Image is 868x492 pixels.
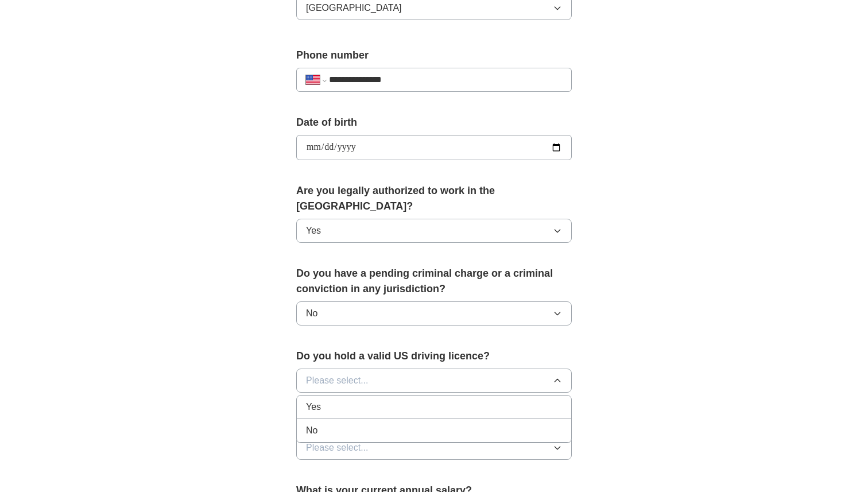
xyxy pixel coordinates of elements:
[306,224,321,238] span: Yes
[306,307,317,320] span: No
[296,48,572,63] label: Phone number
[306,424,317,437] span: No
[296,219,572,243] button: Yes
[306,374,369,388] span: Please select...
[306,1,402,15] span: [GEOGRAPHIC_DATA]
[296,369,572,393] button: Please select...
[296,301,572,326] button: No
[296,115,572,130] label: Date of birth
[306,441,369,455] span: Please select...
[296,348,572,364] label: Do you hold a valid US driving licence?
[296,436,572,460] button: Please select...
[296,183,572,214] label: Are you legally authorized to work in the [GEOGRAPHIC_DATA]?
[306,400,321,414] span: Yes
[296,266,572,297] label: Do you have a pending criminal charge or a criminal conviction in any jurisdiction?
